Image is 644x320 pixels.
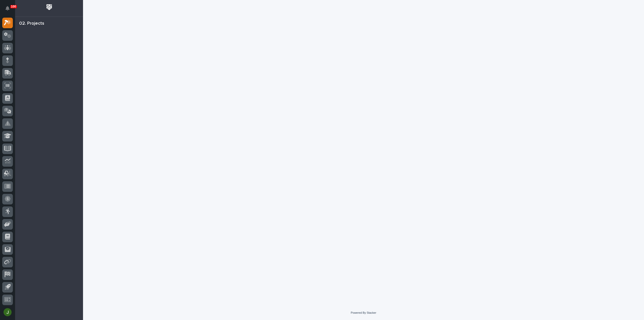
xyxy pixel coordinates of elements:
div: 02. Projects [19,21,44,26]
img: Workspace Logo [45,3,54,12]
p: 100 [11,5,16,8]
div: Notifications100 [6,6,13,14]
button: users-avatar [2,307,13,317]
button: Notifications [2,3,13,14]
a: Powered By Stacker [351,311,376,314]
